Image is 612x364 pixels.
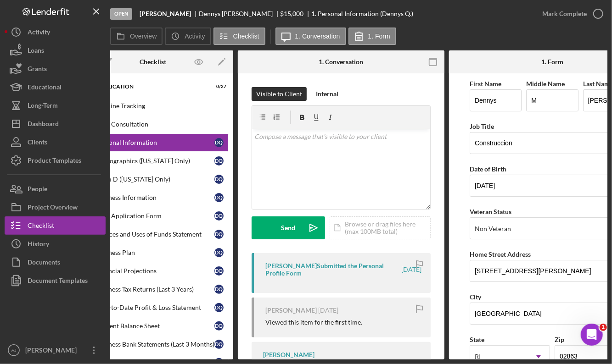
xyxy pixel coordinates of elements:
div: [PERSON_NAME] [265,307,317,314]
div: Educational [28,78,62,99]
div: Activity [28,23,50,44]
button: History [5,235,106,253]
div: 1. Conversation [319,58,364,66]
div: Dennys [PERSON_NAME] [199,10,281,17]
a: Loans [5,41,106,60]
div: [PERSON_NAME] Submitted the Personal Profile Form [265,262,400,277]
div: Documents [28,253,60,274]
label: Middle Name [526,80,565,88]
div: 1. Form [541,58,563,66]
button: Mark Complete [533,5,607,23]
button: Project Overview [5,198,106,216]
b: [PERSON_NAME] [140,10,191,17]
div: Business Tax Returns (Last 3 Years) [96,286,214,293]
button: 1. Form [348,28,396,45]
div: Non Veteran [475,225,511,232]
button: Educational [5,78,106,96]
div: Loans [28,41,44,62]
span: 1 [600,324,607,331]
div: D Q [214,266,224,276]
button: Checklist [213,28,265,45]
a: Demographics ([US_STATE] Only)DQ [77,152,229,170]
div: [PERSON_NAME] [23,341,83,362]
div: Open [110,8,132,20]
button: Long-Term [5,96,106,115]
div: Checklist [140,58,166,66]
time: 2025-03-05 20:01 [401,266,421,273]
div: Financial Projections [96,267,214,275]
div: D Q [214,230,224,239]
button: Documents [5,253,106,271]
label: Job Title [470,122,494,130]
div: Personal Information [96,139,214,146]
div: History [28,235,49,255]
div: D Q [214,211,224,221]
a: Year-to-Date Profit & Loss StatementDQ [77,298,229,317]
label: Activity [185,33,205,40]
div: Pipeline Tracking [96,102,228,110]
label: Date of Birth [470,165,506,173]
button: Clients [5,133,106,151]
button: People [5,180,106,198]
label: Zip [555,336,564,343]
div: Send [281,216,296,239]
div: 1. Application [91,84,203,89]
div: D Q [214,321,224,331]
button: Grants [5,60,106,78]
button: 1. Conversation [275,28,346,45]
label: 1. Conversation [295,33,340,40]
a: Financial ProjectionsDQ [77,262,229,280]
div: D Q [214,340,224,349]
div: Grants [28,60,47,80]
div: [PERSON_NAME] [263,351,314,358]
button: Dashboard [5,115,106,133]
div: Form D ([US_STATE] Only) [96,176,214,183]
div: Mark Complete [542,5,587,23]
div: Checklist [28,216,54,237]
a: Loan Consultation [77,115,229,133]
span: $15,000 [281,10,304,17]
div: 0 / 27 [210,84,226,89]
button: AJ[PERSON_NAME] [5,341,106,359]
button: Visible to Client [252,87,307,101]
div: D Q [214,303,224,312]
div: Business Information [96,194,214,201]
div: Loan Application Form [96,212,214,220]
div: Business Bank Statements (Last 3 Months) [96,341,214,348]
div: Business Plan [96,249,214,256]
div: 1. Personal Information (Dennys Q.) [311,10,413,17]
label: Overview [130,33,157,40]
a: Business PlanDQ [77,243,229,262]
a: Current Balance SheetDQ [77,317,229,335]
button: Checklist [5,216,106,235]
a: Sources and Uses of Funds StatementDQ [77,225,229,243]
div: Current Balance Sheet [96,322,214,330]
label: City [470,293,481,301]
label: Home Street Address [470,250,531,258]
button: Activity [165,28,211,45]
a: Pipeline Tracking [77,97,229,115]
button: Activity [5,23,106,41]
div: People [28,180,47,200]
button: Document Templates [5,271,106,290]
button: Overview [110,28,163,45]
label: 1. Form [368,33,390,40]
div: Internal [316,87,338,101]
a: Loan Application FormDQ [77,207,229,225]
div: Viewed this item for the first time. [265,319,362,326]
div: Sources and Uses of Funds Statement [96,231,214,238]
div: D Q [214,156,224,165]
div: D Q [214,248,224,257]
div: D Q [214,285,224,294]
text: AJ [11,348,16,353]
